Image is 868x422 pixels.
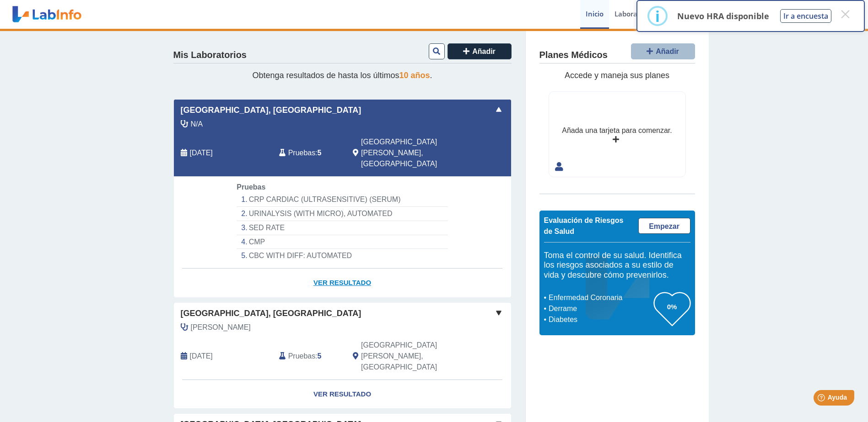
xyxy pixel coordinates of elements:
[562,125,672,136] div: Añada una tarjeta para comenzar.
[638,218,690,234] a: Empezar
[546,303,654,314] li: Derrame
[655,8,660,24] div: i
[631,43,695,59] button: Añadir
[780,9,831,23] button: Ir a encuesta
[190,351,213,362] span: 2025-05-02
[237,235,447,249] li: CMP
[181,307,361,320] span: [GEOGRAPHIC_DATA], [GEOGRAPHIC_DATA]
[318,149,322,157] b: 5
[649,222,679,230] span: Empezar
[191,119,203,130] span: N/A
[447,43,512,59] button: Añadir
[288,148,315,158] span: Pruebas
[272,340,346,373] div: :
[174,380,511,409] a: Ver Resultado
[288,351,315,362] span: Pruebas
[837,6,853,22] button: Close this dialog
[565,71,669,80] span: Accede y maneja sus planes
[677,11,769,21] p: Nuevo HRA disponible
[237,193,447,207] li: CRP CARDIAC (ULTRASENSITIVE) (SERUM)
[546,292,654,303] li: Enfermedad Coronaria
[237,183,265,191] span: Pruebas
[546,314,654,325] li: Diabetes
[361,137,462,169] span: San Juan, PR
[544,251,690,280] h5: Toma el control de su salud. Identifica los riesgos asociados a su estilo de vida y descubre cómo...
[544,216,624,235] span: Evaluación de Riesgos de Salud
[173,50,247,61] h4: Mis Laboratorios
[237,221,447,235] li: SED RATE
[318,352,322,360] b: 5
[174,269,511,297] a: Ver Resultado
[399,71,430,80] span: 10 años
[191,322,251,333] span: Rodriguez, Juan
[539,50,608,61] h4: Planes Médicos
[472,47,496,55] span: Añadir
[237,249,447,263] li: CBC WITH DIFF: AUTOMATED
[787,386,858,412] iframe: Help widget launcher
[237,207,447,221] li: URINALYSIS (WITH MICRO), AUTOMATED
[654,301,690,312] h3: 0%
[272,137,346,169] div: :
[181,104,361,116] span: [GEOGRAPHIC_DATA], [GEOGRAPHIC_DATA]
[252,71,432,80] span: Obtenga resultados de hasta los últimos .
[656,47,679,55] span: Añadir
[361,340,462,373] span: San Juan, PR
[190,148,213,158] span: 2025-08-26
